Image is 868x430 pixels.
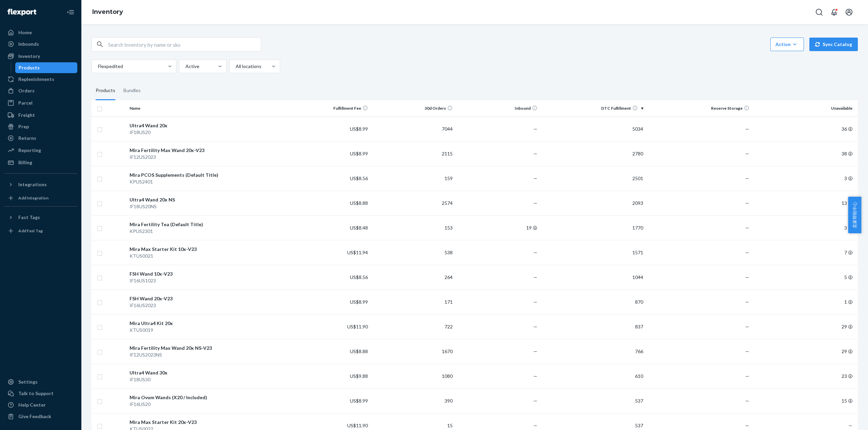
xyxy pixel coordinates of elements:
td: 1 [752,289,858,314]
td: 1670 [371,339,455,364]
span: — [745,324,749,329]
span: US$8.99 [350,299,368,305]
div: Mira PCOS Supplements (Default Title) [130,172,283,178]
a: Inventory [92,8,123,16]
span: — [533,274,537,280]
span: US$11.90 [347,324,368,329]
span: — [533,373,537,379]
button: Give Feedback [4,411,77,422]
td: 7044 [371,116,455,141]
div: Mira Fertility Max Wand 20x-V23 [130,147,283,154]
td: 2115 [371,141,455,166]
td: 3 [752,215,858,240]
span: — [533,175,537,181]
span: — [745,200,749,206]
td: 153 [371,215,455,240]
div: KTUS0021 [130,253,283,259]
td: 19 [455,215,540,240]
span: — [745,151,749,156]
td: 1571 [540,240,646,265]
div: Replenishments [18,76,54,83]
th: Name [127,100,286,116]
a: Inbounds [4,39,77,49]
td: 1080 [371,364,455,388]
div: IF18US30 [130,376,283,383]
a: Reporting [4,145,77,156]
td: 15 [752,388,858,413]
div: Help Center [18,402,46,408]
button: Action [770,38,804,51]
a: Inventory [4,51,77,62]
div: Mira Fertility Tea (Default Title) [130,221,283,228]
span: US$8.56 [350,274,368,280]
span: — [745,225,749,231]
a: Add Integration [4,193,77,203]
div: FSH Wand 10x-V23 [130,271,283,277]
td: 766 [540,339,646,364]
span: — [745,299,749,305]
span: — [745,423,749,428]
td: 722 [371,314,455,339]
span: US$8.99 [350,151,368,156]
input: All locations [235,63,236,70]
td: 5 [752,265,858,289]
a: Help Center [4,400,77,410]
a: Products [15,62,78,73]
input: Search inventory by name or sku [108,38,261,51]
td: 2501 [540,166,646,191]
td: 264 [371,265,455,289]
div: IF16US20 [130,401,283,408]
div: Fast Tags [18,214,40,221]
td: 537 [540,388,646,413]
td: 171 [371,289,455,314]
th: Inbound [455,100,540,116]
td: 5034 [540,116,646,141]
div: Products [96,81,115,100]
button: Open Search Box [812,5,826,19]
td: 13 [752,191,858,215]
div: Billing [18,159,32,166]
td: 159 [371,166,455,191]
div: Freight [18,112,35,119]
button: Open notifications [827,5,841,19]
span: — [745,398,749,404]
button: Fast Tags [4,212,77,223]
th: Unavailable [752,100,858,116]
th: 30d Orders [371,100,455,116]
span: US$8.88 [350,348,368,354]
button: Integrations [4,179,77,190]
div: Home [18,29,32,36]
div: Reporting [18,147,41,154]
img: Flexport logo [7,9,36,16]
a: Parcel [4,98,77,108]
input: Active [185,63,185,70]
div: Give Feedback [18,413,51,420]
div: Talk to Support [18,390,54,397]
div: Orders [18,87,35,94]
td: 870 [540,289,646,314]
div: IF12US2023NS [130,351,283,358]
th: Fulfillment Fee [286,100,371,116]
span: US$9.88 [350,373,368,379]
td: 29 [752,314,858,339]
td: 3 [752,166,858,191]
div: Ultra4 Wand 20x NS [130,196,283,203]
td: 390 [371,388,455,413]
div: IF12US2023 [130,154,283,160]
td: 2574 [371,191,455,215]
td: 2780 [540,141,646,166]
div: Mira Fertility Max Wand 20x NS-V23 [130,345,283,351]
span: — [848,423,852,428]
div: Inventory [18,53,40,60]
div: IF18US20NS [130,203,283,210]
span: — [745,175,749,181]
td: 7 [752,240,858,265]
span: — [533,151,537,156]
span: US$11.94 [347,250,368,255]
span: — [745,250,749,255]
button: 卖家帮助中心 [848,197,861,233]
div: Mira Ovum Wands (X20 / Included) [130,394,283,401]
span: — [745,373,749,379]
span: — [533,250,537,255]
th: DTC Fulfillment [540,100,646,116]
